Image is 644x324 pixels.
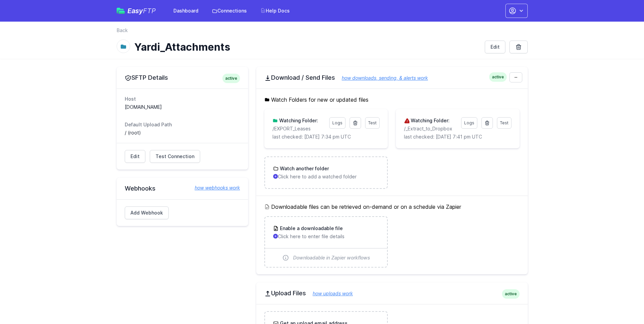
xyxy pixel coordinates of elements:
[127,7,156,14] span: Easy
[500,120,508,125] span: Test
[143,7,156,15] span: FTP
[404,125,457,132] p: /_Extract_to_Dropbox
[188,184,240,191] a: how webhooks work
[125,184,240,193] h2: Webhooks
[222,74,240,83] span: active
[169,5,202,17] a: Dashboard
[264,203,520,211] h5: Downloadable files can be retrieved on-demand or on a schedule via Zapier
[329,117,345,129] a: Logs
[497,117,511,129] a: Test
[335,75,428,81] a: how downloads, sending, & alerts work
[117,8,125,14] img: easyftp_logo.png
[117,27,528,38] nav: Breadcrumb
[273,233,379,240] p: Click here to enter file details
[489,72,507,82] span: active
[125,121,240,128] dt: Default Upload Path
[125,74,240,82] h2: SFTP Details
[610,290,636,316] iframe: Drift Widget Chat Controller
[264,289,520,297] h2: Upload Files
[125,96,240,102] dt: Host
[461,117,477,129] a: Logs
[134,41,479,53] h1: Yardi_Attachments
[365,117,380,129] a: Test
[306,291,353,296] a: how uploads work
[125,150,145,163] a: Edit
[125,206,169,219] a: Add Webhook
[279,165,329,172] h3: Watch another folder
[409,117,450,124] h3: Watching Folder:
[125,129,240,136] dd: / (root)
[278,117,318,124] h3: Watching Folder:
[117,27,128,34] a: Back
[272,133,380,140] p: last checked: [DATE] 7:34 pm UTC
[264,74,520,82] h2: Download / Send Files
[264,96,520,104] h5: Watch Folders for new or updated files
[150,150,200,163] a: Test Connection
[485,41,505,53] a: Edit
[256,5,294,17] a: Help Docs
[272,125,325,132] p: /EXPORT_Leases
[404,133,511,140] p: last checked: [DATE] 7:41 pm UTC
[125,104,240,110] dd: [DOMAIN_NAME]
[368,120,377,125] span: Test
[279,225,343,232] h3: Enable a downloadable file
[265,157,387,188] a: Watch another folder Click here to add a watched folder
[156,153,194,160] span: Test Connection
[502,289,520,299] span: active
[273,173,379,180] p: Click here to add a watched folder
[117,7,156,14] a: EasyFTP
[265,217,387,267] a: Enable a downloadable file Click here to enter file details Downloadable in Zapier workflows
[208,5,251,17] a: Connections
[293,254,370,261] span: Downloadable in Zapier workflows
